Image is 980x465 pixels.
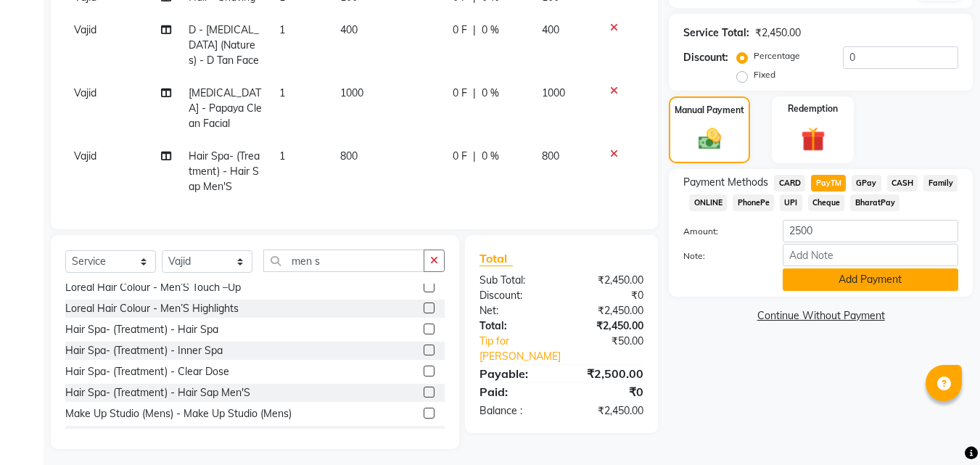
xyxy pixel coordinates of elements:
[453,22,467,38] span: 0 F
[577,334,655,364] div: ₹50.00
[887,175,918,192] span: CASH
[561,383,654,400] div: ₹0
[74,23,96,36] span: Vajid
[754,49,800,62] label: Percentage
[675,104,744,117] label: Manual Payment
[672,225,771,238] label: Amount:
[561,288,654,303] div: ₹0
[850,194,899,211] span: BharatPay
[65,364,229,379] div: Hair Spa- (Treatment) - Clear Dose
[65,301,239,316] div: Loreal Hair Colour - Men’S Highlights
[561,318,654,334] div: ₹2,450.00
[482,22,499,38] span: 0 %
[65,343,223,358] div: Hair Spa- (Treatment) - Inner Spa
[755,25,801,41] div: ₹2,450.00
[340,86,363,99] span: 1000
[482,86,499,101] span: 0 %
[279,149,285,162] span: 1
[683,50,728,65] div: Discount:
[774,175,805,192] span: CARD
[469,273,561,288] div: Sub Total:
[808,194,845,211] span: Cheque
[469,318,561,334] div: Total:
[453,149,467,164] span: 0 F
[542,23,559,36] span: 400
[683,25,749,41] div: Service Total:
[469,288,561,303] div: Discount:
[811,175,846,192] span: PayTM
[482,149,499,164] span: 0 %
[65,322,218,337] div: Hair Spa- (Treatment) - Hair Spa
[783,220,958,242] input: Amount
[923,175,958,192] span: Family
[189,86,262,130] span: [MEDICAL_DATA] - Papaya Clean Facial
[469,303,561,318] div: Net:
[479,251,513,266] span: Total
[473,86,476,101] span: |
[473,149,476,164] span: |
[733,194,774,211] span: PhonePe
[453,86,467,101] span: 0 F
[788,102,838,115] label: Redemption
[794,124,833,154] img: _gift.svg
[783,268,958,291] button: Add Payment
[65,406,292,421] div: Make Up Studio (Mens) - Make Up Studio (Mens)
[473,22,476,38] span: |
[691,125,728,152] img: _cash.svg
[561,303,654,318] div: ₹2,450.00
[340,149,358,162] span: 800
[65,280,241,295] div: Loreal Hair Colour - Men’S Touch –Up
[65,427,173,443] div: Offers - Package Mens
[340,23,358,36] span: 400
[852,175,881,192] span: GPay
[689,194,727,211] span: ONLINE
[74,86,96,99] span: Vajid
[542,86,565,99] span: 1000
[783,244,958,266] input: Add Note
[279,86,285,99] span: 1
[65,385,250,400] div: Hair Spa- (Treatment) - Hair Sap Men'S
[279,23,285,36] span: 1
[189,149,260,193] span: Hair Spa- (Treatment) - Hair Sap Men'S
[672,250,771,263] label: Note:
[469,383,561,400] div: Paid:
[754,68,775,81] label: Fixed
[469,334,577,364] a: Tip for [PERSON_NAME]
[469,365,561,382] div: Payable:
[683,175,768,190] span: Payment Methods
[561,403,654,419] div: ₹2,450.00
[780,194,802,211] span: UPI
[74,149,96,162] span: Vajid
[469,403,561,419] div: Balance :
[561,365,654,382] div: ₹2,500.00
[672,308,970,324] a: Continue Without Payment
[189,23,259,67] span: D - [MEDICAL_DATA] (Natures) - D Tan Face
[561,273,654,288] div: ₹2,450.00
[542,149,559,162] span: 800
[263,250,424,272] input: Search or Scan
